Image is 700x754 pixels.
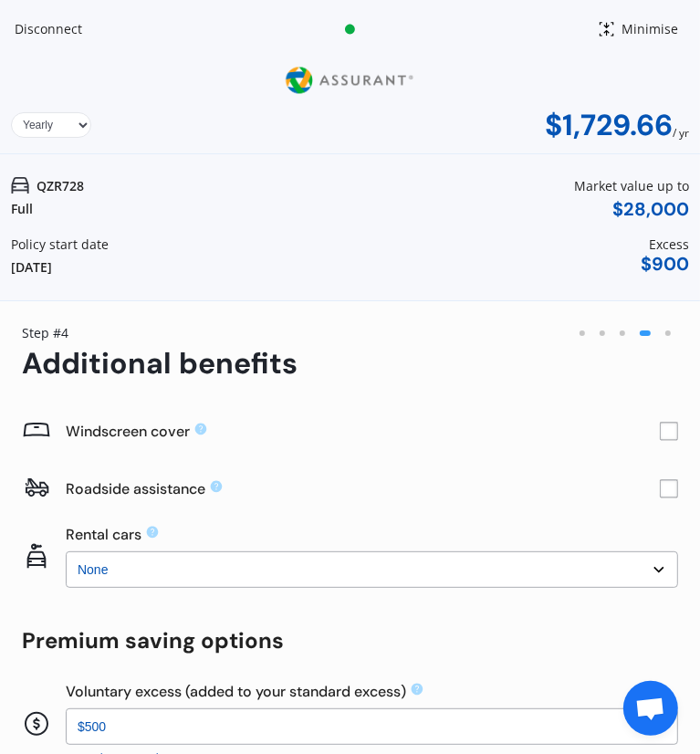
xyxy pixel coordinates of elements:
div: Excess [649,235,689,254]
div: Minimise [615,20,685,38]
div: $ 900 [641,254,689,275]
div: Step # 4 [22,323,298,342]
div: Voluntary excess (added to your standard excess) [66,682,678,701]
div: Windscreen cover [66,422,660,441]
div: / yr [673,109,689,142]
div: Market value up to [574,176,689,195]
div: $ 28,000 [612,199,689,220]
div: Roadside assistance [66,479,660,498]
span: QZR728 [37,176,84,195]
div: Disconnect [15,20,102,38]
div: $1,729.66 [545,109,673,142]
div: Policy start date [11,235,109,254]
div: Additional benefits [22,347,298,381]
div: Premium saving options [22,628,678,654]
img: Assurant.png [282,55,417,106]
div: Full [11,199,33,218]
div: [DATE] [11,257,52,277]
a: Open chat [623,681,678,736]
div: Rental cars [66,525,678,544]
